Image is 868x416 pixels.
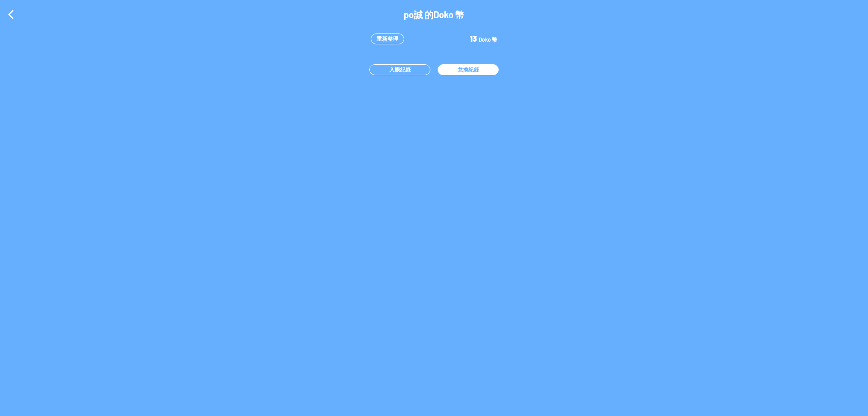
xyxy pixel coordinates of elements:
button: 入賬紀錄 [369,64,430,75]
span: Doko 幣 [479,36,497,43]
p: po誠 的Doko 幣 [404,9,464,20]
button: 兌換紀錄 [438,64,499,75]
button: 重新整理 [371,33,404,44]
span: 13 [470,33,477,43]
